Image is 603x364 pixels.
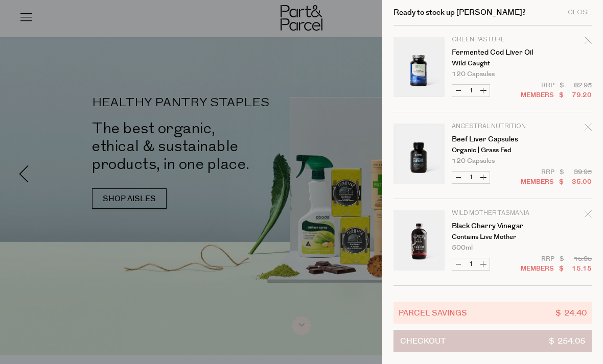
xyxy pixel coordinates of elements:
[399,307,467,319] span: Parcel Savings
[452,147,531,154] p: Organic | Grass Fed
[452,37,531,43] p: Green Pasture
[452,60,531,67] p: Wild Caught
[393,330,592,352] button: Checkout$ 254.05
[568,9,592,16] div: Close
[585,35,592,49] div: Remove Fermented Cod Liver Oil
[393,9,526,16] h2: Ready to stock up [PERSON_NAME]?
[585,209,592,223] div: Remove Black Cherry Vinegar
[452,136,531,143] a: Beef Liver Capsules
[452,158,495,164] span: 120 Capsules
[452,210,531,216] p: Wild Mother Tasmania
[465,258,477,270] input: QTY Black Cherry Vinegar
[452,49,531,56] a: Fermented Cod Liver Oil
[452,124,531,130] p: Ancestral Nutrition
[585,122,592,136] div: Remove Beef Liver Capsules
[549,330,585,352] span: $ 254.05
[452,234,531,240] p: Contains Live Mother
[555,307,587,319] span: $ 24.40
[400,330,446,352] span: Checkout
[452,245,473,251] span: 500ml
[452,223,531,230] a: Black Cherry Vinegar
[465,172,477,183] input: QTY Beef Liver Capsules
[465,85,477,96] input: QTY Fermented Cod Liver Oil
[452,71,495,78] span: 120 Capsules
